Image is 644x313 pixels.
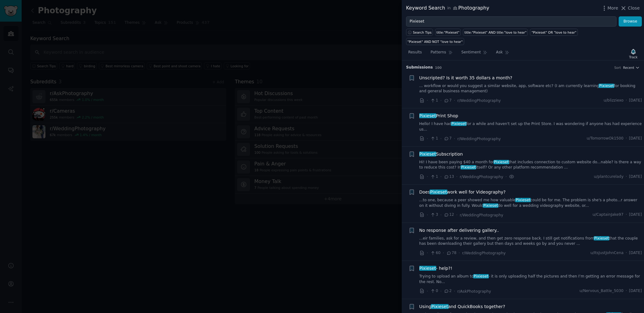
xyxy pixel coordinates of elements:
[451,122,467,126] span: Pixieset
[626,212,627,218] span: ·
[460,213,503,217] span: r/WeddingPhotography
[427,97,428,104] span: ·
[444,212,454,218] span: 12
[447,6,451,11] span: in
[473,274,489,278] span: Pixieset
[406,16,616,27] input: Try a keyword related to your business
[494,160,509,164] span: Pixieset
[419,303,505,310] a: UsingPixiesetand QuickBooks together?
[594,174,624,180] span: u/plantcurelady
[457,289,491,294] span: r/AskPhotography
[419,227,499,234] a: No response after delivering gallery..
[428,48,455,60] a: Patterns
[419,189,506,195] span: Does work well for Videography?
[430,98,438,103] span: 1
[406,4,489,12] div: Keyword Search Photography
[604,98,623,103] span: u/blizziexo
[430,250,440,256] span: 60
[629,136,642,141] span: [DATE]
[406,48,424,60] a: Results
[419,189,506,195] a: DoesPixiesetwork well for Videography?
[437,30,460,35] div: title:"Pixieset"
[419,113,458,119] a: PixiesetPrint Shop
[627,47,640,60] button: Track
[626,98,627,103] span: ·
[406,29,433,36] button: Search Tips
[430,174,438,180] span: 1
[435,66,442,69] span: 100
[459,48,489,60] a: Sentiment
[419,236,642,247] a: ...eir families, ask for a review, and then get zero response back. I still get notifications fro...
[626,136,627,141] span: ·
[419,160,642,170] a: Hi! I have been paying $40 a month forPixiesetthat includes connection to custom website do...nab...
[626,288,627,294] span: ·
[440,136,442,142] span: ·
[463,29,528,36] a: title:"Pixieset" AND title:"love to hear"
[505,173,506,180] span: ·
[435,29,461,36] a: title:"Pixieset"
[454,97,455,104] span: ·
[626,174,627,180] span: ·
[460,165,476,169] span: Pixieset
[419,265,452,272] a: Pixieset- help?!
[406,38,464,45] a: "Pixieset" AND NOT "love to hear"
[419,113,437,118] span: Pixieset
[440,212,442,218] span: ·
[532,30,576,35] div: "Pixieset" OR "love to hear"
[623,65,640,70] button: Recent
[464,30,527,35] div: title:"Pixieset" AND title:"love to hear"
[419,121,642,132] a: Hello! I have hadPixiesetfor a while and haven't set up the Print Store. I was wondering if anyon...
[427,173,428,180] span: ·
[483,203,498,208] span: Pixieset
[629,250,642,256] span: [DATE]
[515,198,531,202] span: Pixieset
[419,198,642,208] a: ...to one, because a peer showed me how valuablePixiesetcould be for me. The problem is she's a p...
[628,5,640,11] span: Close
[427,250,428,256] span: ·
[456,173,457,180] span: ·
[579,288,623,294] span: u/Nervous_Battle_5030
[461,50,481,55] span: Sentiment
[408,50,422,55] span: Results
[594,236,609,240] span: Pixieset
[454,288,455,294] span: ·
[614,65,621,70] div: Sort
[406,65,433,70] span: Submission s
[629,98,642,103] span: [DATE]
[443,250,444,256] span: ·
[427,288,428,294] span: ·
[427,136,428,142] span: ·
[440,173,442,180] span: ·
[601,5,618,11] button: More
[629,288,642,294] span: [DATE]
[626,250,627,256] span: ·
[427,212,428,218] span: ·
[623,65,634,70] span: Recent
[587,136,623,141] span: u/TomorrowOk1500
[430,212,438,218] span: 3
[419,83,642,94] a: ... workflow or would you suggest a similar website, app, software etc? (I am currently learningP...
[599,84,614,88] span: Pixieset
[629,174,642,180] span: [DATE]
[419,303,505,310] span: Using and QuickBooks together?
[444,136,451,141] span: 7
[419,113,458,119] span: Print Shop
[408,40,463,44] div: "Pixieset" AND NOT "love to hear"
[590,250,623,256] span: u/ItsJustJohnCena
[430,50,446,55] span: Patterns
[444,98,451,103] span: 7
[419,151,463,157] a: PixiesetSubscription
[460,175,503,179] span: r/WeddingPhotography
[431,304,449,309] span: Pixieset
[446,250,456,256] span: 78
[530,29,578,36] a: "Pixieset" OR "love to hear"
[440,97,442,104] span: ·
[457,137,501,141] span: r/WeddingPhotography
[629,212,642,218] span: [DATE]
[419,152,437,156] span: Pixieset
[419,75,512,81] span: Unscripted? Is it worth 35 dollars a month?
[444,174,454,180] span: 13
[456,212,457,218] span: ·
[444,288,451,294] span: 2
